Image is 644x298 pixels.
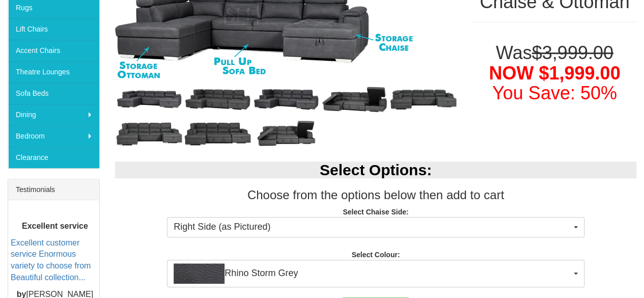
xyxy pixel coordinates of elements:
img: Rhino Storm Grey [174,263,225,284]
b: Excellent service [22,221,88,230]
a: Bedroom [8,125,99,147]
span: NOW $1,999.00 [489,63,620,84]
b: by [17,289,26,298]
strong: Select Colour: [351,251,400,259]
h3: Choose from the options below then add to cart [115,188,636,202]
div: Testimonials [8,179,99,200]
button: Rhino Storm GreyRhino Storm Grey [167,260,584,287]
del: $3,999.00 [532,42,613,63]
a: Theatre Lounges [8,61,99,83]
a: Clearance [8,147,99,168]
a: Lift Chairs [8,18,99,40]
a: Sofa Beds [8,83,99,104]
h1: Was [473,43,636,103]
button: Right Side (as Pictured) [167,217,584,237]
span: Rhino Storm Grey [174,263,571,284]
a: Excellent customer service Enormous variety to choose from Beautiful collection... [11,238,91,282]
a: Accent Chairs [8,40,99,61]
font: You Save: 50% [492,83,617,103]
span: Right Side (as Pictured) [174,221,571,234]
b: Select Options: [320,161,432,178]
a: Dining [8,104,99,125]
strong: Select Chaise Side: [343,208,408,216]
